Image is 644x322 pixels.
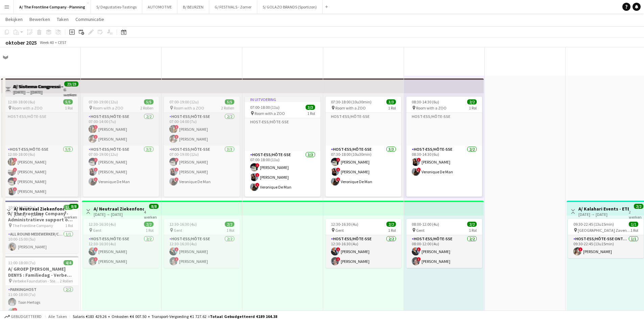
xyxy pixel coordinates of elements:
[225,222,234,227] span: 2/2
[83,235,159,268] app-card-role: Host-ess/Hôte-sse2/212:30-16:30 (4u)![PERSON_NAME]![PERSON_NAME]
[210,314,277,319] span: Totaal gebudgetteerd €189 164.38
[174,247,178,251] span: !
[257,0,323,14] button: S/ GOLAZO BRANDS (Sportizon)
[568,219,644,258] app-job-card: 09:30-22:45 (13u15min)1/1 [GEOGRAPHIC_DATA] Zaventem1 RolHost-ess/Hôte-sse Onthaal-Accueill1/109:...
[94,257,98,261] span: !
[578,206,629,212] h3: A/ Kalahari Events - ETEX - international event - [GEOGRAPHIC_DATA] Pick-up (05+06/10)
[3,266,78,278] h3: A/ GROEP [PERSON_NAME] DENYS : Familiedag - Verbeke Foundation Stekene
[3,201,78,253] div: 10:00-15:00 (5u)1/1A/ The Frontline Company - Administratieve support op TFC Kantoor The Frontlin...
[149,204,159,209] span: 8/8
[2,146,78,208] app-card-role: Host-ess/Hôte-sse5/512:00-18:00 (6u)![PERSON_NAME]![PERSON_NAME]![PERSON_NAME]![PERSON_NAME]
[91,0,142,14] button: S/ Degustaties-Tastings
[13,278,60,283] span: Verbeke Foundation - Stekene
[336,158,340,162] span: !
[578,247,582,251] span: !
[12,105,43,110] span: Room with a ZOO
[146,228,153,233] span: 1 Rol
[164,219,240,268] div: 12:30-16:30 (4u)2/2 Gent1 RolHost-ess/Hôte-sse2/212:30-16:30 (4u)![PERSON_NAME]![PERSON_NAME]
[164,97,240,197] app-job-card: 07:00-19:00 (12u)5/5 Room with a ZOO2 RollenHost-ess/Hôte-sse2/207:00-14:00 (7u)![PERSON_NAME]![P...
[73,314,277,319] div: Salaris €183 429.26 + Onkosten €4 007.50 + Transport-vergoeding €1 727.62 =
[221,105,234,110] span: 2 Rollen
[406,97,482,197] app-job-card: 08:30-14:30 (6u)2/2 Room with a ZOO1 RolHost-ess/Hôte-sseHost-ess/Hôte-sse2/208:30-14:30 (6u)![PE...
[94,206,144,212] h3: A/ Neutraal Ziekenfonds Vlaanderen (NZVL) - [GEOGRAPHIC_DATA] - 29-30/09+02-03/10
[65,105,73,110] span: 1 Rol
[13,187,17,191] span: !
[2,113,78,146] app-card-role-placeholder: Host-ess/Hôte-sse
[406,235,482,268] app-card-role: Host-ess/Hôte-sse2/208:00-12:00 (4u)![PERSON_NAME]![PERSON_NAME]
[250,105,280,110] span: 07:00-18:00 (11u)
[164,235,240,268] app-card-role: Host-ess/Hôte-sse2/212:30-16:30 (4u)![PERSON_NAME]![PERSON_NAME]
[335,228,344,233] span: Gent
[326,219,401,268] app-job-card: 12:30-16:30 (4u)2/2 Gent1 RolHost-ess/Hôte-sse2/212:30-16:30 (4u)![PERSON_NAME]![PERSON_NAME]
[3,313,43,320] button: Gebudgetteerd
[14,0,91,14] button: A/ The Frontline Company - Planning
[307,111,315,116] span: 1 Rol
[245,118,320,151] app-card-role-placeholder: Host-ess/Hôte-sse
[57,16,69,22] span: Taken
[75,16,104,22] span: Communicatie
[14,90,64,95] div: [DATE] → [DATE]
[326,97,401,197] app-job-card: 07:30-18:00 (10u30min)3/3 Room with a ZOO1 RolHost-ess/Hôte-sseHost-ess/Hôte-sse3/307:30-18:00 (1...
[94,135,98,139] span: !
[255,183,259,187] span: !
[54,15,71,24] a: Taken
[225,99,234,104] span: 5/5
[64,260,73,265] span: 4/4
[3,230,78,253] app-card-role: All Round medewerker/collaborateur1/110:00-15:00 (5u)[PERSON_NAME]
[11,314,42,319] span: Gebudgetteerd
[174,228,182,233] span: Gent
[578,228,630,233] span: [GEOGRAPHIC_DATA] Zaventem
[336,177,340,181] span: !
[94,177,98,181] span: !
[14,212,64,217] div: [DATE] → [DATE]
[209,0,257,14] button: G/ FESTIVALS - Zomer
[336,168,340,172] span: !
[174,177,178,181] span: !
[65,223,73,228] span: 1 Rol
[306,105,315,110] span: 3/3
[388,228,396,233] span: 1 Rol
[83,146,159,208] app-card-role: Host-ess/Hôte-sse3/307:00-19:00 (12u)![PERSON_NAME]![PERSON_NAME]!Veronique De Man
[469,228,477,233] span: 1 Rol
[174,135,178,139] span: !
[13,158,17,162] span: !
[48,314,67,319] span: Alle taken
[578,212,629,217] div: [DATE] → [DATE]
[388,105,396,110] span: 1 Rol
[64,86,78,97] div: 6 werken
[164,113,240,146] app-card-role: Host-ess/Hôte-sse2/207:00-14:00 (7u)![PERSON_NAME]![PERSON_NAME]
[3,286,78,319] app-card-role: Parkinghost2/211:00-18:00 (7u)Toon Hertogs![PERSON_NAME]
[255,111,285,116] span: Room with a ZOO
[326,113,401,146] app-card-role-placeholder: Host-ess/Hôte-sse
[14,206,64,212] h3: A/ Neutraal Ziekenfonds Vlaanderen (NZVL) - [GEOGRAPHIC_DATA] - 29-30/09+02-03/10
[412,222,439,227] span: 08:00-12:00 (4u)
[60,278,73,283] span: 2 Rollen
[38,40,55,45] span: Week 40
[2,97,78,197] app-job-card: 12:00-18:00 (6u)5/5 Room with a ZOO1 RolHost-ess/Hôte-sseHost-ess/Hôte-sse5/512:00-18:00 (6u)![PE...
[573,222,614,227] span: 09:30-22:45 (13u15min)
[174,125,178,129] span: !
[417,247,421,251] span: !
[69,204,78,209] span: 8/8
[142,0,177,14] button: AUTOMOTIVE
[169,99,199,104] span: 07:00-19:00 (12u)
[417,257,421,261] span: !
[331,222,358,227] span: 12:30-16:30 (4u)
[386,222,396,227] span: 2/2
[83,113,159,146] app-card-role: Host-ess/Hôte-sse2/207:00-14:00 (7u)![PERSON_NAME]![PERSON_NAME]
[144,222,153,227] span: 2/2
[177,0,209,14] button: B/ BEURZEN
[58,40,67,45] div: CEST
[417,158,421,162] span: !
[13,223,53,228] span: The Frontline Company
[326,235,401,268] app-card-role: Host-ess/Hôte-sse2/212:30-16:30 (4u)![PERSON_NAME]![PERSON_NAME]
[65,81,78,86] span: 23/23
[94,212,144,217] div: [DATE] → [DATE]
[245,97,320,197] div: In uitvoering07:00-18:00 (11u)3/3 Room with a ZOO1 RolHost-ess/Hôte-sseHost-ess/Hôte-sse3/307:00-...
[13,168,17,172] span: !
[83,219,159,268] div: 12:30-16:30 (4u)2/2 Gent1 RolHost-ess/Hôte-sse2/212:30-16:30 (4u)![PERSON_NAME]![PERSON_NAME]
